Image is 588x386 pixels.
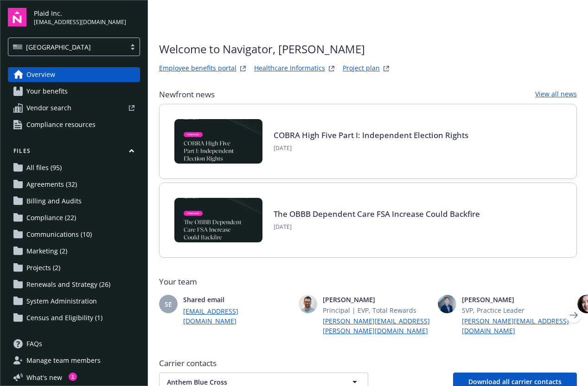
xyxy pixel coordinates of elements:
[26,177,77,192] span: Agreements (32)
[8,210,140,225] a: Compliance (22)
[323,305,431,315] span: Principal | EVP, Total Rewards
[26,160,62,175] span: All files (95)
[26,277,110,292] span: Renewals and Strategy (26)
[26,194,82,209] span: Billing and Audits
[34,18,126,26] span: [EMAIL_ADDRESS][DOMAIN_NAME]
[34,8,140,26] button: Plaid Inc.[EMAIL_ADDRESS][DOMAIN_NAME]
[8,8,26,26] img: navigator-logo.svg
[26,244,67,259] span: Marketing (2)
[462,316,570,335] a: [PERSON_NAME][EMAIL_ADDRESS][DOMAIN_NAME]
[381,63,392,74] a: projectPlanWebsite
[159,41,392,57] span: Welcome to Navigator , [PERSON_NAME]
[468,377,562,386] span: Download all carrier contacts
[159,358,577,369] span: Carrier contacts
[237,63,249,74] a: striveWebsite
[326,63,337,74] a: springbukWebsite
[8,117,140,132] a: Compliance resources
[8,277,140,292] a: Renewals and Strategy (26)
[26,336,42,351] span: FAQs
[8,194,140,209] a: Billing and Audits
[26,294,97,309] span: System Administration
[159,89,215,100] span: Newfront news
[8,84,140,99] a: Your benefits
[8,67,140,82] a: Overview
[438,295,456,313] img: photo
[8,294,140,309] a: System Administration
[8,310,140,325] a: Census and Eligibility (1)
[26,84,68,99] span: Your benefits
[8,177,140,192] a: Agreements (32)
[323,295,431,304] span: [PERSON_NAME]
[8,336,140,351] a: FAQs
[8,244,140,259] a: Marketing (2)
[566,308,581,323] a: Next
[535,89,577,100] a: View all news
[26,210,76,225] span: Compliance (22)
[274,209,480,219] a: The OBBB Dependent Care FSA Increase Could Backfire
[13,42,121,52] span: [GEOGRAPHIC_DATA]
[26,310,102,325] span: Census and Eligibility (1)
[8,160,140,175] a: All files (95)
[183,306,291,326] a: [EMAIL_ADDRESS][DOMAIN_NAME]
[165,299,172,309] span: SE
[323,316,431,335] a: [PERSON_NAME][EMAIL_ADDRESS][PERSON_NAME][DOMAIN_NAME]
[174,119,262,164] img: BLOG-Card Image - Compliance - COBRA High Five Pt 1 07-18-25.jpg
[343,63,380,74] a: Project plan
[69,373,77,381] div: 1
[8,373,77,382] button: What's new1
[26,353,101,368] span: Manage team members
[254,63,325,74] a: Healthcare Informatics
[8,260,140,275] a: Projects (2)
[183,295,291,304] span: Shared email
[8,101,140,115] a: Vendor search
[299,295,317,313] img: photo
[8,227,140,242] a: Communications (10)
[462,295,570,304] span: [PERSON_NAME]
[26,373,62,382] span: What ' s new
[159,63,236,74] a: Employee benefits portal
[26,42,91,52] span: [GEOGRAPHIC_DATA]
[26,67,55,82] span: Overview
[26,101,71,115] span: Vendor search
[8,147,140,158] button: Files
[462,305,570,315] span: SVP, Practice Leader
[174,198,262,242] img: BLOG-Card Image - Compliance - OBBB Dep Care FSA - 08-01-25.jpg
[26,260,60,275] span: Projects (2)
[159,276,577,287] span: Your team
[274,144,468,152] span: [DATE]
[26,227,92,242] span: Communications (10)
[26,117,96,132] span: Compliance resources
[274,223,480,231] span: [DATE]
[34,8,126,18] span: Plaid Inc.
[274,130,468,140] a: COBRA High Five Part I: Independent Election Rights
[8,353,140,368] a: Manage team members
